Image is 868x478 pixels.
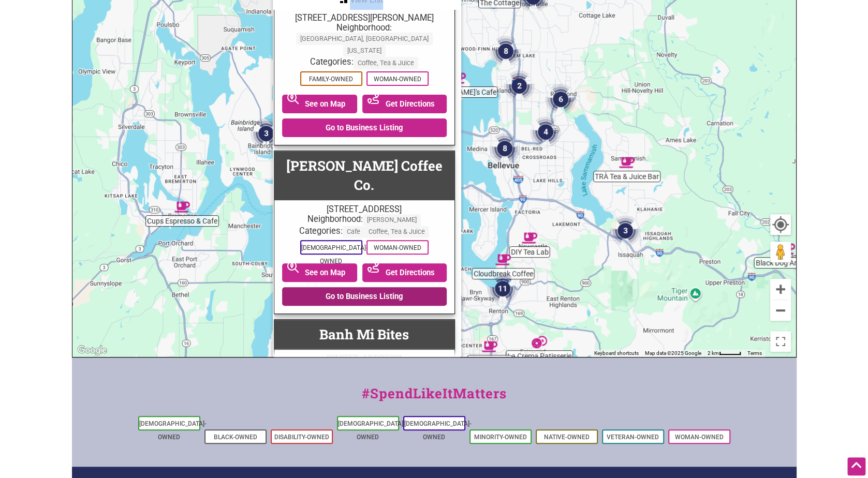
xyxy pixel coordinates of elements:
[296,33,433,44] span: [GEOGRAPHIC_DATA], [GEOGRAPHIC_DATA]
[619,155,635,170] div: TRÀ Tea & Juice Bar
[450,70,466,86] div: Willy's Cafe
[544,434,590,441] a: Native-Owned
[354,57,418,69] span: Coffee, Tea & Juice
[279,354,449,364] div: [STREET_ADDRESS]
[75,343,109,357] a: Open this area in Google Maps (opens a new window)
[704,350,744,357] button: Map Scale: 2 km per 39 pixels
[435,286,466,317] div: 3
[607,434,659,441] a: Veteran-Owned
[139,420,207,441] a: [DEMOGRAPHIC_DATA]-Owned
[675,434,724,441] a: Woman-Owned
[364,226,429,238] span: Coffee, Tea & Juice
[770,242,791,262] button: Drag Pegman onto the map to open Street View
[362,95,447,113] a: Get Directions
[279,226,449,238] div: Categories:
[610,215,641,246] div: 3
[645,350,701,356] span: Map data ©2025 Google
[300,240,362,255] span: [DEMOGRAPHIC_DATA]-Owned
[482,339,497,354] div: Mighty Mugs
[747,350,762,356] a: Terms
[504,70,535,101] div: 2
[366,71,429,86] span: Woman-Owned
[545,84,576,115] div: 6
[75,343,109,357] img: Google
[338,420,405,441] a: [DEMOGRAPHIC_DATA]-Owned
[274,434,329,441] a: Disability-Owned
[279,13,449,23] div: [STREET_ADDRESS][PERSON_NAME]
[282,118,447,137] a: Go to Business Listing
[282,95,358,113] a: See on Map
[522,230,537,246] div: DIY Tea Lab
[708,350,719,356] span: 2 km
[474,434,527,441] a: Minority-Owned
[279,23,449,57] div: Neighborhood:
[779,241,795,257] div: Black Dog Arts Café
[366,240,429,255] span: Woman-Owned
[770,214,791,235] button: Your Location
[279,204,449,214] div: [STREET_ADDRESS]
[847,457,865,475] div: Scroll Back to Top
[769,331,791,353] button: Toggle fullscreen view
[279,57,449,69] div: Categories:
[319,325,409,343] a: Banh Mi Bites
[490,36,521,67] div: 8
[214,434,257,441] a: Black-Owned
[362,263,447,282] a: Get Directions
[343,45,386,57] span: [US_STATE]
[72,383,797,414] div: #SpendLikeItMatters
[286,157,443,193] a: [PERSON_NAME] Coffee Co.
[279,214,449,226] div: Neighborhood:
[363,214,421,226] span: [PERSON_NAME]
[770,279,791,300] button: Zoom in
[532,334,547,350] div: La Crema Patisserie
[404,420,472,441] a: [DEMOGRAPHIC_DATA]-Owned
[489,133,520,164] div: 8
[282,287,447,306] a: Go to Business Listing
[487,273,518,304] div: 11
[174,199,190,215] div: Cups Espresso & Cafe
[251,118,282,149] div: 3
[343,226,364,238] span: Cafe
[300,71,362,86] span: Family-Owned
[530,116,561,147] div: 4
[282,263,358,282] a: See on Map
[495,252,511,267] div: Cloudbreak Coffee
[594,350,639,357] button: Keyboard shortcuts
[770,300,791,321] button: Zoom out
